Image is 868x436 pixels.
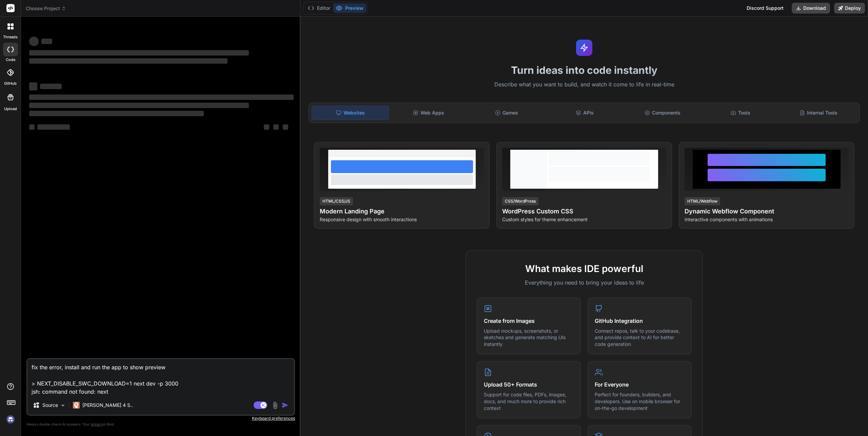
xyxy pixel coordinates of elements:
p: Everything you need to bring your ideas to life [477,278,692,287]
p: Responsive design with smooth interactions [320,216,484,223]
h1: Turn ideas into code instantly [304,64,864,76]
h4: Create from Images [484,317,574,325]
span: ‌ [29,82,37,90]
span: Choose Project [26,5,66,12]
p: Connect repos, talk to your codebase, and provide context to AI for better code generation [595,328,685,348]
div: HTML/CSS/JS [320,197,353,205]
div: Websites [312,106,389,120]
span: ‌ [37,124,70,130]
img: attachment [271,401,279,409]
div: Tools [702,106,779,120]
span: ‌ [29,111,204,116]
img: signin [5,414,16,425]
span: ‌ [41,39,52,44]
span: privacy [91,422,103,426]
p: Keyboard preferences [26,416,295,421]
h4: GitHub Integration [595,317,685,325]
h4: For Everyone [595,380,685,389]
img: icon [282,402,289,409]
h4: Upload 50+ Formats [484,380,574,389]
div: Internal Tools [780,106,857,120]
p: Source [42,402,58,409]
div: APIs [546,106,623,120]
button: Preview [333,3,366,13]
div: CSS/WordPress [502,197,538,205]
p: Custom styles for theme enhancement [502,216,666,223]
div: Web Apps [390,106,467,120]
label: Upload [4,106,17,112]
span: ‌ [264,124,269,130]
label: GitHub [4,81,17,86]
h4: WordPress Custom CSS [502,207,666,216]
div: Discord Support [743,3,788,14]
h2: What makes IDE powerful [477,262,692,276]
span: ‌ [29,37,39,46]
img: Pick Models [60,402,66,408]
p: Support for code files, PDFs, images, docs, and much more to provide rich context [484,391,574,411]
span: ‌ [29,103,249,108]
span: ‌ [29,50,249,56]
span: ‌ [29,58,228,64]
p: Interactive components with animations [685,216,849,223]
p: Describe what you want to build, and watch it come to life in real-time [304,80,864,89]
p: [PERSON_NAME] 4 S.. [82,402,133,409]
p: Perfect for founders, builders, and developers. Use on mobile browser for on-the-go development [595,391,685,411]
span: ‌ [40,84,62,89]
span: ‌ [283,124,288,130]
p: Always double-check its answers. Your in Bind [26,421,295,428]
span: ‌ [29,95,294,100]
textarea: fix the error, install and run the app to show preview > NEXT_DISABLE_SWC_DOWNLOAD=1 next dev -p ... [27,359,294,396]
img: Claude 4 Sonnet [73,402,80,409]
label: threads [3,34,18,40]
button: Deploy [834,3,865,14]
h4: Dynamic Webflow Component [685,207,849,216]
div: Components [624,106,701,120]
p: Upload mockups, screenshots, or sketches and generate matching UIs instantly [484,328,574,348]
span: ‌ [273,124,279,130]
div: Games [468,106,545,120]
button: Download [792,3,830,14]
button: Editor [305,3,333,13]
h4: Modern Landing Page [320,207,484,216]
span: ‌ [29,124,35,130]
label: code [6,57,15,63]
div: HTML/Webflow [685,197,720,205]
